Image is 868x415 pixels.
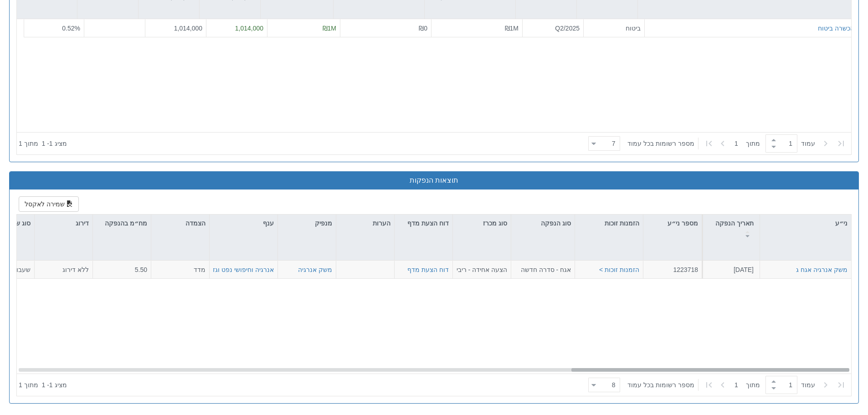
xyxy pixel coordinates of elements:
button: הזמנות זוכות > [599,265,639,274]
div: ‏ מתוך [585,133,849,154]
div: מח״מ בהנפקה [93,215,151,242]
div: 1,014,000 [210,24,263,33]
div: סוג הנפקה [511,215,575,232]
div: ‏מציג 1 - 1 ‏ מתוך 1 [19,375,67,395]
button: משק אנרגיה אגח ג [796,265,847,274]
a: דוח הצעת מדף [407,266,449,273]
span: 1 [734,380,746,389]
div: ענף [210,215,277,232]
div: מספר ני״ע [643,215,702,232]
div: 5.50 [97,265,147,274]
span: ‏מספר רשומות בכל עמוד [627,380,694,389]
button: משק אנרגיה [298,265,332,274]
div: 0.52 % [28,24,80,33]
button: אנרגיה וחיפושי נפט וגז [213,265,274,274]
button: שמירה לאקסל [19,196,79,212]
div: ביטוח [587,24,641,33]
span: ₪1M [323,25,336,32]
div: Q2/2025 [526,24,580,33]
div: מדד [155,265,205,274]
div: תאריך הנפקה [703,215,760,242]
span: ‏עמוד [801,380,815,389]
span: ₪1M [505,25,519,32]
div: הצמדה [151,215,209,232]
div: [DATE] [706,265,754,274]
button: הכשרה ביטוח [818,24,854,33]
span: 1 [734,139,746,148]
span: ₪0 [419,25,427,32]
div: ‏מציג 1 - 1 ‏ מתוך 1 [19,133,67,154]
div: אגח - סדרה חדשה [515,265,571,274]
div: 1223718 [647,265,698,274]
div: ללא דירוג [38,265,89,274]
span: ‏מספר רשומות בכל עמוד [627,139,694,148]
div: 1,014,000 [149,24,202,33]
div: מנפיק [278,215,336,232]
div: ‏ מתוך [585,375,849,395]
div: הערות [336,215,394,232]
div: ני״ע [760,215,851,232]
div: דירוג [35,215,92,232]
span: ‏עמוד [801,139,815,148]
h3: תוצאות הנפקות [16,176,852,184]
div: הזמנות זוכות [575,215,643,232]
div: סוג מכרז [453,215,511,232]
div: דוח הצעת מדף [395,215,452,242]
div: הצעה אחידה - ריבית [457,265,507,274]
